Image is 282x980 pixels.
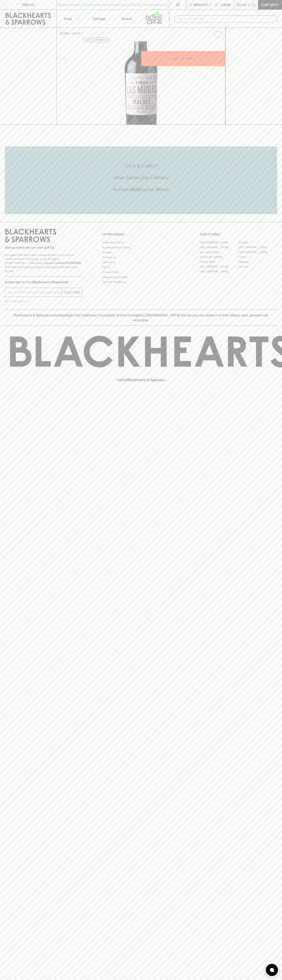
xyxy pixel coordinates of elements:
p: SUBSCRIBE [63,290,80,295]
p: We will never spam you [5,299,82,303]
a: Fitzroy North [200,259,238,264]
a: Business & Bulk Gifting [102,245,180,250]
p: It is against the law to sell or supply alcohol to, or to obtain alcohol on behalf of a person un... [5,253,82,273]
div: Call to action block [5,146,277,214]
a: [GEOGRAPHIC_DATA] [238,245,277,250]
p: OUR STORES [200,232,277,237]
a: HOME [60,32,69,35]
p: ADD TO CART [173,56,194,61]
p: Sibling owned and run since [DATE] [5,246,82,250]
a: [GEOGRAPHIC_DATA] [200,240,238,245]
p: Blackhearts & Sparrows acknowledges the traditional Custodians of land throughout [GEOGRAPHIC_DAT... [8,313,274,322]
p: Wishlist [194,2,209,7]
a: Terms & Conditions [102,280,180,285]
a: [GEOGRAPHIC_DATA] [200,269,238,274]
p: Checkout [261,2,279,7]
p: Tastings [92,16,105,21]
a: Stores [113,10,141,28]
a: [GEOGRAPHIC_DATA] [238,250,277,254]
img: bubble-icon [270,968,274,972]
button: Shop [57,10,85,28]
a: Geelong [238,259,277,264]
button: SUBSCRIBE [62,288,82,297]
h5: Click & Collect [5,163,277,169]
a: Contact Us [102,255,180,260]
p: Stores [122,16,132,21]
button: Add to wishlist [212,29,224,40]
a: Gift Cards [102,260,180,265]
a: [GEOGRAPHIC_DATA] [200,245,238,250]
a: Bottle Drop FAQ's [102,240,180,245]
p: $0.00 [237,2,246,7]
a: Tastings [85,10,113,28]
a: [GEOGRAPHIC_DATA] [200,264,238,269]
a: SHOP [72,32,81,35]
a: Fitzroy [238,254,277,259]
input: Try "Pinot noir" [184,16,274,22]
a: Privacy Policy [102,270,180,275]
a: Shipping Information [102,275,180,279]
p: FIND US [22,2,34,7]
h5: Across Melbourne Metro [5,186,277,193]
p: Shop [64,16,72,21]
a: Braddon [238,240,277,245]
a: Prahran [238,264,277,269]
a: Brunswick West [200,250,238,254]
a: [PERSON_NAME] [200,254,238,259]
p: 0 [253,4,255,6]
strong: Liquor License #32064953 [44,261,81,265]
h5: Uber Same-Day Delivery [5,174,277,181]
p: OTHER AREAS [102,232,180,237]
button: Add to wishlist [84,38,110,42]
img: 39764.png [57,41,225,125]
input: e.g. jane@blackheartsandsparrows.com.au [8,289,62,296]
p: Login [220,2,230,7]
button: ADD TO CART [141,51,225,66]
a: FAQ's [102,265,180,270]
p: Subscribe to The Blackhearts Newsletter [5,280,82,285]
a: Careers [102,250,180,255]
